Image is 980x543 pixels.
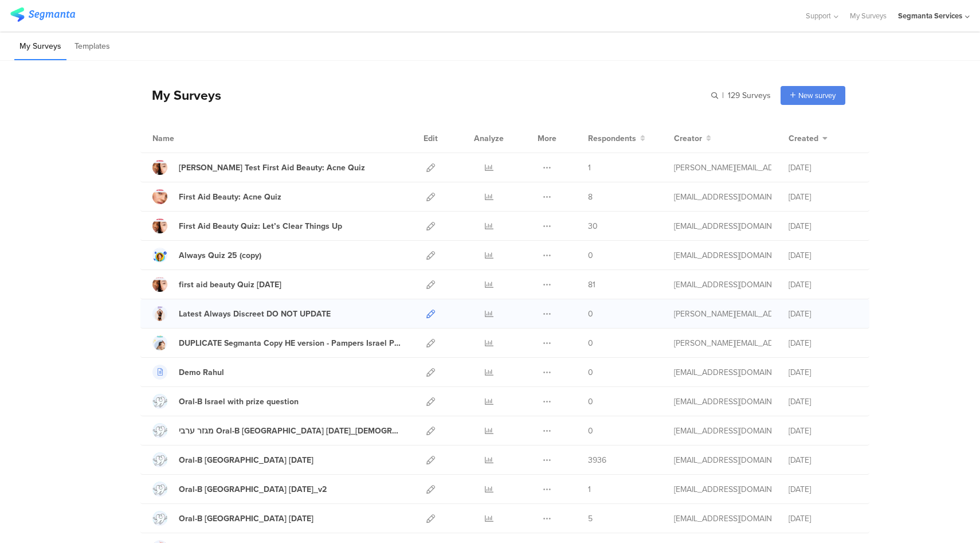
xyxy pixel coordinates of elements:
[789,162,857,174] div: [DATE]
[152,511,313,526] a: Oral-B [GEOGRAPHIC_DATA] [DATE]
[152,160,365,175] a: [PERSON_NAME] Test First Aid Beauty: Acne Quiz
[898,10,962,21] div: Segmanta Services
[152,335,401,350] a: DUPLICATE Segmanta Copy HE version - Pampers Israel Product Recommender
[152,365,224,380] a: Demo Rahul
[69,33,115,60] li: Templates
[179,249,261,261] div: Always Quiz 25 (copy)
[152,189,281,204] a: First Aid Beauty: Acne Quiz
[179,483,327,495] div: Oral-B Israel Dec 2024_v2
[789,337,857,349] div: [DATE]
[674,337,771,349] div: riel@segmanta.com
[674,132,711,144] button: Creator
[674,220,771,232] div: eliran@segmanta.com
[789,396,857,408] div: [DATE]
[789,132,818,144] span: Created
[179,337,401,349] div: DUPLICATE Segmanta Copy HE version - Pampers Israel Product Recommender
[179,366,224,378] div: Demo Rahul
[728,89,771,101] span: 129 Surveys
[674,366,771,378] div: shai@segmanta.com
[789,513,857,525] div: [DATE]
[179,220,342,232] div: First Aid Beauty Quiz: Let’s Clear Things Up
[789,454,857,466] div: [DATE]
[674,483,771,495] div: shai@segmanta.com
[588,396,593,408] span: 0
[674,425,771,437] div: eliran@segmanta.com
[588,132,636,144] span: Respondents
[588,279,595,291] span: 81
[179,279,281,291] div: first aid beauty Quiz July 25
[152,132,221,144] div: Name
[472,124,506,153] div: Analyze
[152,423,401,438] a: מגזר ערבי Oral-B [GEOGRAPHIC_DATA] [DATE]_[DEMOGRAPHIC_DATA] Version
[674,396,771,408] div: shai@segmanta.com
[152,452,313,467] a: Oral-B [GEOGRAPHIC_DATA] [DATE]
[789,132,828,144] button: Created
[674,191,771,203] div: channelle@segmanta.com
[806,10,831,21] span: Support
[674,162,771,174] div: riel@segmanta.com
[152,482,327,497] a: Oral-B [GEOGRAPHIC_DATA] [DATE]_v2
[588,191,593,203] span: 8
[14,33,66,60] li: My Surveys
[789,366,857,378] div: [DATE]
[789,279,857,291] div: [DATE]
[798,90,836,101] span: New survey
[588,483,591,495] span: 1
[588,425,593,437] span: 0
[140,85,221,105] div: My Surveys
[152,248,261,263] a: Always Quiz 25 (copy)
[179,513,313,525] div: Oral-B Israel Dec 2024
[674,513,771,525] div: eliran@segmanta.com
[535,124,559,153] div: More
[179,454,313,466] div: Oral-B Israel Dec 2024
[152,277,281,292] a: first aid beauty Quiz [DATE]
[789,483,857,495] div: [DATE]
[789,425,857,437] div: [DATE]
[179,396,299,408] div: Oral-B Israel with prize question
[588,366,593,378] span: 0
[179,162,365,174] div: Riel Test First Aid Beauty: Acne Quiz
[789,249,857,261] div: [DATE]
[674,279,771,291] div: eliran@segmanta.com
[152,218,342,233] a: First Aid Beauty Quiz: Let’s Clear Things Up
[179,425,401,437] div: מגזר ערבי Oral-B Israel Dec 2024_Female Version
[152,306,331,321] a: Latest Always Discreet DO NOT UPDATE
[588,308,593,320] span: 0
[588,162,591,174] span: 1
[588,220,598,232] span: 30
[588,337,593,349] span: 0
[588,513,593,525] span: 5
[588,132,645,144] button: Respondents
[674,132,702,144] span: Creator
[418,124,443,153] div: Edit
[789,191,857,203] div: [DATE]
[789,308,857,320] div: [DATE]
[588,249,593,261] span: 0
[674,308,771,320] div: riel@segmanta.com
[10,7,75,22] img: segmanta logo
[588,454,606,466] span: 3936
[674,249,771,261] div: gillat@segmanta.com
[152,394,299,409] a: Oral-B Israel with prize question
[674,454,771,466] div: eliran@segmanta.com
[720,89,726,101] span: |
[789,220,857,232] div: [DATE]
[179,191,281,203] div: First Aid Beauty: Acne Quiz
[179,308,331,320] div: Latest Always Discreet DO NOT UPDATE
